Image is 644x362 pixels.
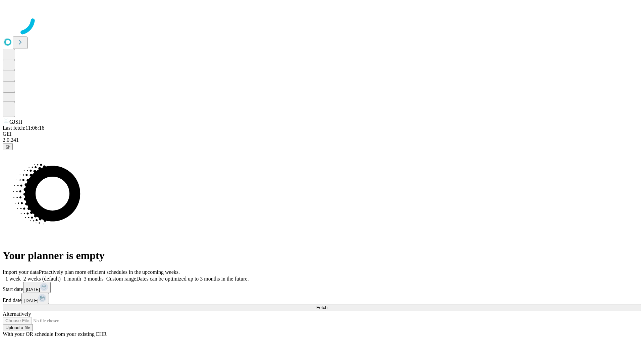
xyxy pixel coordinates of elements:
[3,311,31,317] span: Alternatively
[84,276,104,282] span: 3 months
[26,287,40,292] span: [DATE]
[316,305,327,310] span: Fetch
[24,298,38,303] span: [DATE]
[136,276,249,282] span: Dates can be optimized up to 3 months in the future.
[39,269,180,275] span: Proactively plan more efficient schedules in the upcoming weeks.
[9,119,22,125] span: GJSH
[23,282,51,293] button: [DATE]
[3,125,44,131] span: Last fetch: 11:06:16
[63,276,81,282] span: 1 month
[5,276,21,282] span: 1 week
[106,276,136,282] span: Custom range
[21,293,49,304] button: [DATE]
[3,304,641,311] button: Fetch
[3,282,641,293] div: Start date
[3,324,33,331] button: Upload a file
[3,137,641,143] div: 2.0.241
[3,143,13,150] button: @
[5,144,10,149] span: @
[23,276,61,282] span: 2 weeks (default)
[3,293,641,304] div: End date
[3,269,39,275] span: Import your data
[3,331,107,337] span: With your OR schedule from your existing EHR
[3,249,641,262] h1: Your planner is empty
[3,131,641,137] div: GEI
